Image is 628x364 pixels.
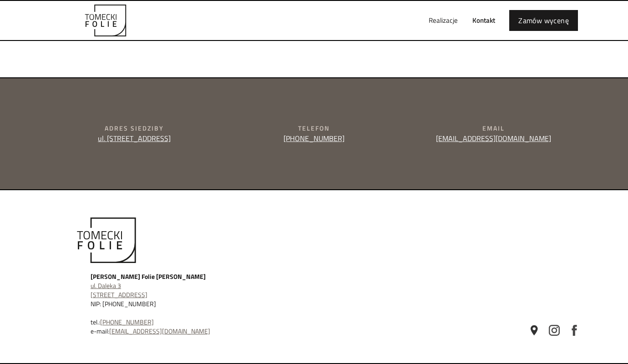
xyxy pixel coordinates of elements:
a: Realizacje [421,6,465,35]
div: Telefon [228,124,400,133]
a: ul. Daleka 3[STREET_ADDRESS] [91,281,147,299]
a: [EMAIL_ADDRESS][DOMAIN_NAME] [436,133,551,144]
a: Zamów wycenę [509,10,578,31]
a: Kontakt [465,6,502,35]
a: ul. [STREET_ADDRESS] [98,133,171,144]
a: [PHONE_NUMBER] [284,133,344,144]
strong: [PERSON_NAME] Folie [PERSON_NAME] [91,272,206,281]
div: Adres siedziby [48,124,221,133]
a: [PHONE_NUMBER] [100,317,154,327]
div: Email [407,124,580,133]
div: NIP: [PHONE_NUMBER] tel.: e-mail: [91,272,364,336]
a: [EMAIL_ADDRESS][DOMAIN_NAME] [109,326,210,336]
